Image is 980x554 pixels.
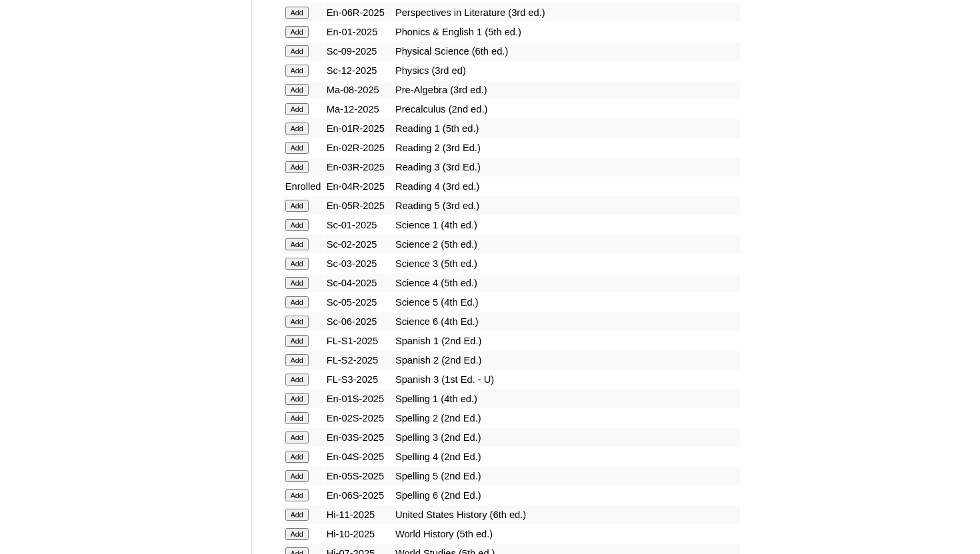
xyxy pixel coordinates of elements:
td: Science 4 (5th ed.) [393,274,740,292]
td: Hi-10-2025 [325,525,393,543]
input: Add [285,103,309,115]
td: Science 3 (5th ed.) [393,254,740,273]
td: Ma-08-2025 [325,81,393,99]
input: Add [285,45,309,57]
td: Science 5 (4th Ed.) [393,293,740,312]
input: Add [285,258,309,270]
td: En-01S-2025 [325,390,393,408]
input: Add [285,7,309,19]
input: Add [285,489,309,501]
td: En-04S-2025 [325,447,393,466]
td: Ma-12-2025 [325,100,393,119]
td: En-01R-2025 [325,119,393,138]
input: Add [285,431,309,443]
td: Science 1 (4th ed.) [393,216,740,234]
input: Add [285,412,309,424]
td: Sc-12-2025 [325,61,393,80]
input: Add [285,161,309,173]
td: Sc-01-2025 [325,216,393,234]
td: Sc-05-2025 [325,293,393,312]
td: Spanish 1 (2nd Ed.) [393,332,740,350]
td: En-06S-2025 [325,486,393,505]
td: Reading 2 (3rd Ed.) [393,138,740,157]
td: Sc-04-2025 [325,274,393,292]
input: Add [285,316,309,328]
td: Sc-06-2025 [325,312,393,331]
input: Add [285,84,309,96]
td: Pre-Algebra (3rd ed.) [393,81,740,99]
input: Add [285,277,309,289]
td: En-05R-2025 [325,196,393,215]
td: FL-S1-2025 [325,332,393,350]
input: Add [285,142,309,154]
td: Physical Science (6th ed.) [393,42,740,61]
td: Spanish 2 (2nd Ed.) [393,351,740,370]
td: Spelling 3 (2nd Ed.) [393,428,740,447]
td: FL-S3-2025 [325,370,393,389]
td: Spelling 2 (2nd Ed.) [393,409,740,427]
td: En-03R-2025 [325,158,393,176]
td: Sc-03-2025 [325,254,393,273]
td: En-02S-2025 [325,409,393,427]
td: Science 6 (4th Ed.) [393,312,740,331]
input: Add [285,219,309,231]
td: En-04R-2025 [325,177,393,196]
td: FL-S2-2025 [325,351,393,370]
input: Add [285,451,309,463]
td: En-02R-2025 [325,138,393,157]
input: Add [285,509,309,521]
input: Add [285,470,309,482]
input: Add [285,26,309,38]
td: Enrolled [283,177,324,196]
td: Spelling 1 (4th ed.) [393,390,740,408]
td: Physics (3rd ed) [393,61,740,80]
td: World History (5th ed.) [393,525,740,543]
td: Sc-09-2025 [325,42,393,61]
input: Add [285,123,309,135]
td: Reading 4 (3rd ed.) [393,177,740,196]
td: Science 2 (5th ed.) [393,235,740,254]
td: Spanish 3 (1st Ed. - U) [393,370,740,389]
input: Add [285,200,309,212]
td: Reading 5 (3rd ed.) [393,196,740,215]
td: Reading 3 (3rd Ed.) [393,158,740,176]
input: Add [285,335,309,347]
td: En-03S-2025 [325,428,393,447]
td: En-05S-2025 [325,467,393,485]
td: En-01-2025 [325,23,393,41]
input: Add [285,393,309,405]
input: Add [285,354,309,366]
input: Add [285,374,309,386]
td: Phonics & English 1 (5th ed.) [393,23,740,41]
td: Perspectives in Literature (3rd ed.) [393,3,740,22]
input: Add [285,528,309,540]
td: En-06R-2025 [325,3,393,22]
input: Add [285,65,309,77]
td: Spelling 5 (2nd Ed.) [393,467,740,485]
input: Add [285,296,309,308]
td: Reading 1 (5th ed.) [393,119,740,138]
td: Precalculus (2nd ed.) [393,100,740,119]
td: Sc-02-2025 [325,235,393,254]
td: United States History (6th ed.) [393,505,740,524]
td: Hi-11-2025 [325,505,393,524]
td: Spelling 6 (2nd Ed.) [393,486,740,505]
td: Spelling 4 (2nd Ed.) [393,447,740,466]
input: Add [285,238,309,250]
